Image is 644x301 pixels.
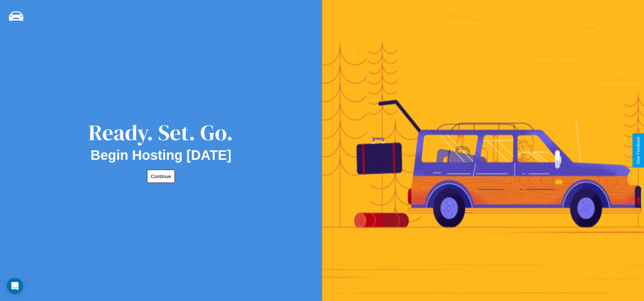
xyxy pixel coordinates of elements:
[147,170,175,183] button: Continue
[89,117,233,148] div: Ready. Set. Go.
[636,137,641,164] div: Give Feedback
[7,278,23,294] div: Open Intercom Messenger
[91,148,232,163] h2: Begin Hosting [DATE]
